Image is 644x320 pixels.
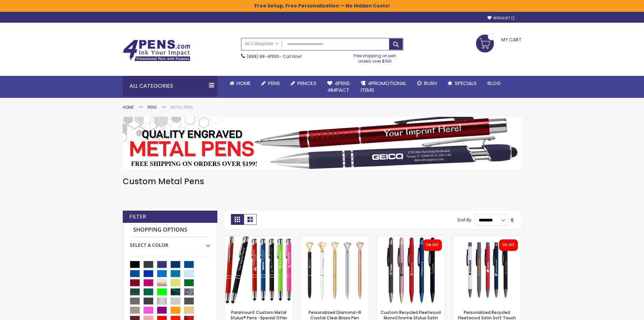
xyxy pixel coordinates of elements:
[453,236,521,241] a: Personalized Recycled Fleetwood Satin Soft Touch Gel Click Pen
[123,40,190,61] img: 4Pens Custom Pens and Promotional Products
[247,54,279,59] a: (888) 88-4PENS
[247,54,302,59] span: - Call Now!
[224,236,293,241] a: Paramount Custom Metal Stylus® Pens -Special Offer
[130,237,210,249] div: Select A Color
[237,80,251,87] span: Home
[231,214,244,225] strong: Grid
[170,104,193,110] strong: Metal Pens
[487,16,515,21] a: Wishlist
[412,76,442,91] a: Rush
[147,104,157,110] a: Pens
[123,117,522,169] img: Metal Pens
[285,76,322,91] a: Pencils
[426,243,438,248] div: 5% OFF
[424,80,437,87] span: Rush
[245,41,279,46] span: All Categories
[297,80,316,87] span: Pencils
[377,236,445,241] a: Custom Recycled Fleetwood MonoChrome Stylus Satin Soft Touch Gel Pen
[301,236,369,241] a: Personalized Diamond-III Crystal Clear Brass Pen
[442,76,482,91] a: Specials
[123,104,134,110] a: Home
[327,80,350,93] span: 4Pens 4impact
[487,80,501,87] span: Blog
[224,236,293,305] img: Paramount Custom Metal Stylus® Pens -Special Offer
[453,236,521,305] img: Personalized Recycled Fleetwood Satin Soft Touch Gel Click Pen
[130,223,210,237] strong: Shopping Options
[355,76,412,98] a: 4PROMOTIONALITEMS
[301,236,369,305] img: Personalized Diamond-III Crystal Clear Brass Pen
[268,80,280,87] span: Pens
[457,217,472,223] label: Sort By
[241,38,282,49] a: All Categories
[224,76,256,91] a: Home
[322,76,355,98] a: 4Pens4impact
[123,76,217,96] div: All Categories
[482,76,506,91] a: Blog
[361,80,406,93] span: 4PROMOTIONAL ITEMS
[377,236,445,305] img: Custom Recycled Fleetwood MonoChrome Stylus Satin Soft Touch Gel Pen
[123,176,522,187] h1: Custom Metal Pens
[129,213,146,220] strong: Filter
[347,50,403,64] div: Free shipping on pen orders over $199
[455,80,477,87] span: Specials
[256,76,285,91] a: Pens
[502,243,515,248] div: 5% OFF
